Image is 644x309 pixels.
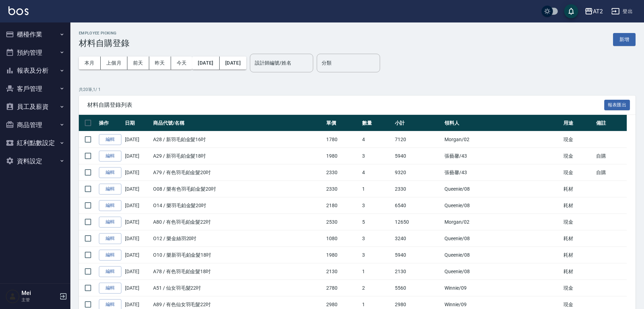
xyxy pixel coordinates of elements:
[562,247,594,263] td: 耗材
[604,100,630,111] button: 報表匯出
[127,57,149,70] button: 前天
[360,247,393,263] td: 3
[594,115,627,131] th: 備註
[562,181,594,197] td: 耗材
[594,148,627,164] td: 自購
[324,181,360,197] td: 2330
[393,263,443,280] td: 2130
[443,181,562,197] td: Queenie /08
[443,197,562,214] td: Queenie /08
[393,280,443,296] td: 5560
[324,214,360,230] td: 2530
[562,197,594,214] td: 耗材
[123,263,151,280] td: [DATE]
[562,115,594,131] th: 用途
[151,181,324,197] td: O08 / 樂有色羽毛鉑金髮20吋
[99,266,121,277] a: 編輯
[360,197,393,214] td: 3
[443,214,562,230] td: Morgan /02
[101,57,127,70] button: 上個月
[3,116,68,134] button: 商品管理
[149,57,171,70] button: 昨天
[324,197,360,214] td: 2180
[97,115,123,131] th: 操作
[123,115,151,131] th: 日期
[443,280,562,296] td: Winnie /09
[562,263,594,280] td: 耗材
[562,148,594,164] td: 現金
[151,247,324,263] td: O10 / 樂新羽毛鉑金髮18吋
[3,152,68,170] button: 資料設定
[99,250,121,261] a: 編輯
[79,86,636,93] p: 共 20 筆, 1 / 1
[593,7,603,16] div: AT2
[79,38,130,48] h3: 材料自購登錄
[443,164,562,181] td: 張藝馨 /43
[443,148,562,164] td: 張藝馨 /43
[582,4,606,19] button: AT2
[564,4,578,18] button: save
[393,247,443,263] td: 5940
[393,115,443,131] th: 小計
[3,25,68,44] button: 櫃檯作業
[79,31,130,35] h2: Employee Picking
[123,197,151,214] td: [DATE]
[79,57,101,70] button: 本月
[613,36,636,42] a: 新增
[123,164,151,181] td: [DATE]
[324,247,360,263] td: 1980
[608,5,636,18] button: 登出
[360,230,393,247] td: 3
[99,167,121,178] a: 編輯
[123,230,151,247] td: [DATE]
[123,247,151,263] td: [DATE]
[3,44,68,62] button: 預約管理
[393,197,443,214] td: 6540
[99,184,121,195] a: 編輯
[360,148,393,164] td: 3
[3,134,68,152] button: 紅利點數設定
[324,148,360,164] td: 1980
[393,131,443,148] td: 7120
[360,181,393,197] td: 1
[3,98,68,116] button: 員工及薪資
[151,280,324,296] td: A51 / 仙女羽毛髮22吋
[21,297,57,303] p: 主管
[443,131,562,148] td: Morgan /02
[99,200,121,211] a: 編輯
[151,115,324,131] th: 商品代號/名稱
[192,57,219,70] button: [DATE]
[123,131,151,148] td: [DATE]
[99,217,121,228] a: 編輯
[8,6,29,15] img: Logo
[562,164,594,181] td: 現金
[324,131,360,148] td: 1780
[6,289,20,303] img: Person
[123,280,151,296] td: [DATE]
[151,197,324,214] td: O14 / 樂羽毛鉑金髮20吋
[604,101,630,108] a: 報表匯出
[123,181,151,197] td: [DATE]
[393,214,443,230] td: 12650
[123,148,151,164] td: [DATE]
[393,164,443,181] td: 9320
[151,263,324,280] td: A78 / 有色羽毛鉑金髮18吋
[324,230,360,247] td: 1080
[562,131,594,148] td: 現金
[393,148,443,164] td: 5940
[151,131,324,148] td: A28 / 新羽毛鉑金髮16吋
[443,263,562,280] td: Queenie /08
[220,57,246,70] button: [DATE]
[613,33,636,46] button: 新增
[324,263,360,280] td: 2130
[594,164,627,181] td: 自購
[21,290,57,297] h5: Mei
[99,233,121,244] a: 編輯
[171,57,192,70] button: 今天
[360,164,393,181] td: 4
[360,214,393,230] td: 5
[443,247,562,263] td: Queenie /08
[123,214,151,230] td: [DATE]
[151,148,324,164] td: A29 / 新羽毛鉑金髮18吋
[151,230,324,247] td: O12 / 樂金絲羽20吋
